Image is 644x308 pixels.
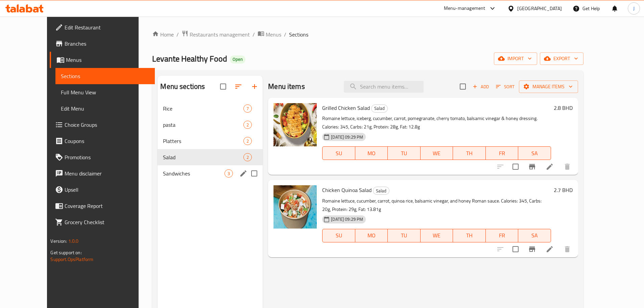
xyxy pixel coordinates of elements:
span: Salad [373,187,389,195]
span: Open [230,56,245,62]
span: TH [456,231,483,240]
h2: Menu sections [160,81,205,92]
span: import [499,54,532,63]
span: Sort items [492,81,519,92]
span: Upsell [65,186,149,194]
h6: 2.8 BHD [554,103,573,113]
a: Full Menu View [55,84,154,100]
button: TU [388,146,421,160]
div: Salad [371,104,388,113]
div: items [243,121,252,129]
nav: breadcrumb [152,30,583,39]
a: Choice Groups [50,117,154,133]
span: Select section [456,79,470,94]
span: Restaurants management [190,30,250,39]
a: Edit Restaurant [50,19,154,35]
span: pasta [163,121,243,129]
button: Add [470,81,492,92]
nav: Menu sections [158,98,263,184]
a: Restaurants management [182,30,250,39]
div: Sandwiches3edit [158,165,263,182]
span: Edit Menu [61,104,149,113]
button: export [540,52,583,65]
span: Sandwiches [163,169,224,177]
a: Menus [50,52,154,68]
span: MO [358,231,385,240]
div: items [243,104,252,113]
a: Sections [55,68,154,84]
span: Select all sections [216,79,230,94]
input: search [344,81,424,93]
a: Edit menu item [546,245,554,253]
li: / [284,30,286,39]
div: items [243,153,252,161]
span: [DATE] 09:29 PM [328,134,366,140]
button: delete [559,159,575,175]
span: Rice [163,104,243,113]
span: Chicken Quinoa Salad [322,185,372,195]
a: Branches [50,35,154,52]
span: TH [456,148,483,158]
span: Salad [372,104,387,112]
p: Romaine lettuce, cucumber, carrot, quinoa rice, balsamic vinegar, and honey Roman sauce. Calories... [322,197,551,214]
button: SA [518,146,551,160]
p: Romaine lettuce, iceberg, cucumber, carrot, pomegranate, cherry tomato, balsamic vinegar & honey ... [322,114,551,131]
span: Sections [61,72,149,80]
button: SU [322,229,355,242]
span: Full Menu View [61,88,149,96]
span: SA [521,148,548,158]
a: Edit Menu [55,100,154,117]
div: Open [230,55,245,64]
span: 1.0.0 [68,237,79,245]
div: Salad [373,187,389,195]
span: Add item [470,81,492,92]
span: export [545,54,578,63]
span: FR [488,148,516,158]
span: TU [390,148,418,158]
a: Edit menu item [546,163,554,171]
button: SU [322,146,355,160]
button: Branch-specific-item [524,241,540,257]
span: Menu disclaimer [65,169,149,177]
a: Coupons [50,133,154,149]
button: WE [421,146,453,160]
span: Add [472,83,490,91]
span: Platters [163,137,243,145]
span: 2 [244,122,252,128]
span: TU [390,231,418,240]
button: Add section [246,78,263,95]
img: Chicken Quinoa Salad [273,185,317,229]
span: Coverage Report [65,202,149,210]
span: J [633,5,635,12]
a: Menus [258,30,281,39]
span: 7 [244,105,252,112]
span: Sort sections [230,78,246,95]
span: Edit Restaurant [65,23,149,31]
img: Grilled Chicken Salad [273,103,317,146]
button: FR [486,229,519,242]
span: Select to update [508,160,523,174]
button: edit [238,168,248,179]
div: items [224,169,233,177]
span: Salad [163,153,243,161]
button: MO [355,146,388,160]
span: [DATE] 09:29 PM [328,216,366,222]
button: delete [559,241,575,257]
span: Menus [66,56,149,64]
span: Sort [496,83,515,91]
span: Choice Groups [65,121,149,129]
button: SA [518,229,551,242]
span: FR [488,231,516,240]
span: Menus [266,30,281,39]
span: Promotions [65,153,149,161]
button: Sort [494,81,516,92]
button: FR [486,146,519,160]
div: pasta2 [158,117,263,133]
span: SA [521,231,548,240]
button: TH [453,146,486,160]
span: Select to update [508,242,523,256]
li: / [176,30,179,39]
a: Grocery Checklist [50,214,154,230]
